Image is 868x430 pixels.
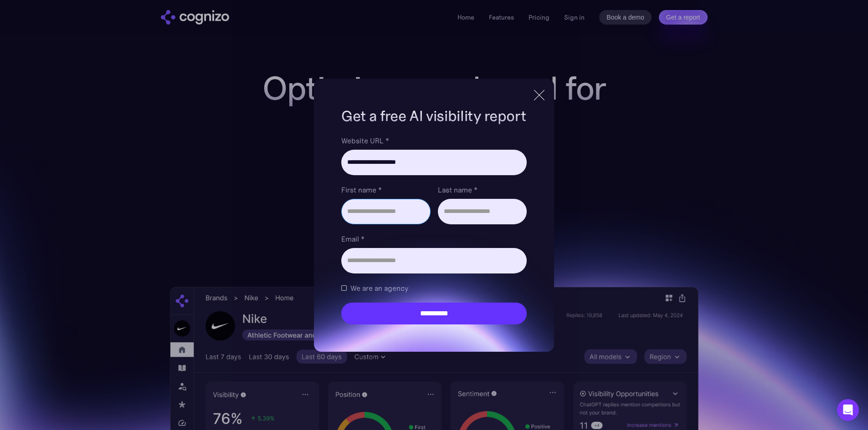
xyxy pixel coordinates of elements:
label: Website URL * [341,135,526,146]
h1: Get a free AI visibility report [341,106,526,126]
label: First name * [341,184,430,195]
span: We are an agency [350,283,408,293]
label: Email * [341,233,526,244]
form: Brand Report Form [341,135,526,324]
div: Open Intercom Messenger [837,399,859,421]
label: Last name * [438,184,527,195]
